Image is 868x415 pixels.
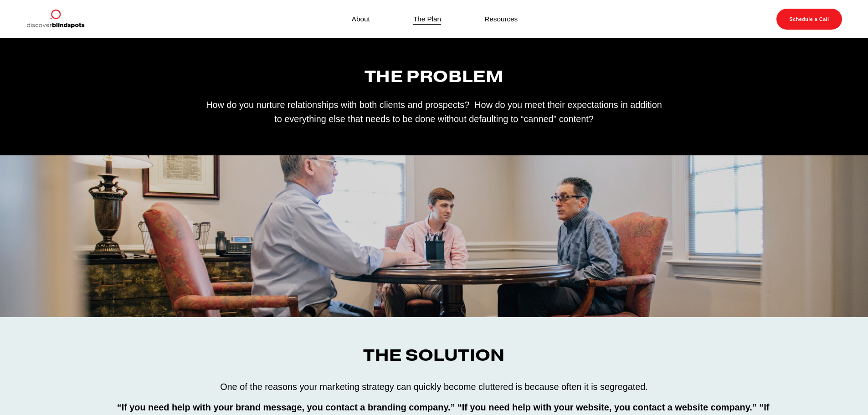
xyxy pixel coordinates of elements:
a: About [352,13,370,25]
a: Schedule a Call [776,9,842,30]
h3: The Problem [26,67,842,86]
p: One of the reasons your marketing strategy can quickly become cluttered is because often it is se... [95,380,773,395]
a: The Plan [413,13,441,25]
a: Resources [484,13,518,25]
p: How do you nurture relationships with both clients and prospects? How do you meet their expectati... [26,98,842,127]
img: Discover Blind Spots [26,9,84,30]
h3: The Solution [26,346,842,364]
